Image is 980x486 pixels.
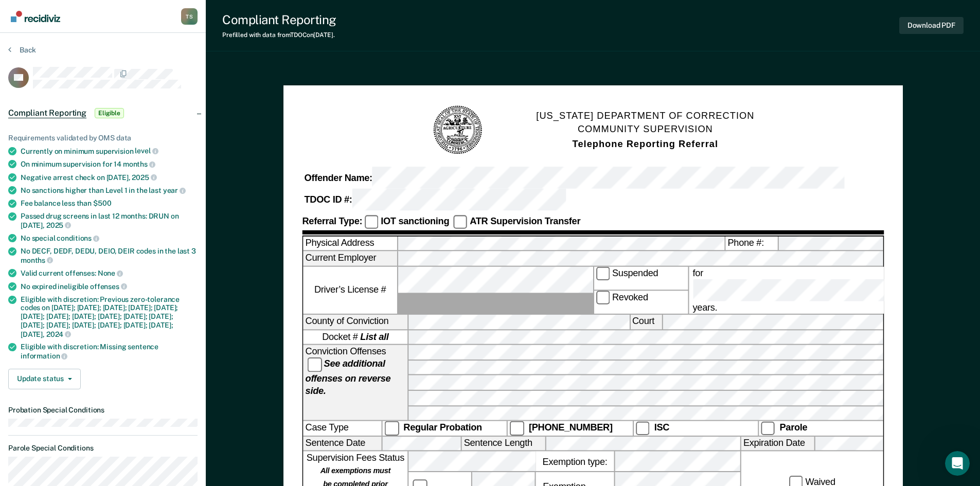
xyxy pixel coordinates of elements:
button: Download PDF [899,17,964,34]
label: County of Conviction [303,315,407,329]
div: Fee balance less than [21,199,198,208]
input: [PHONE_NUMBER] [510,421,524,435]
strong: [PHONE_NUMBER] [529,422,613,433]
dt: Probation Special Conditions [8,406,198,415]
label: Revoked [594,291,687,314]
div: Conviction Offenses [303,345,407,420]
div: Eligible with discretion: Missing sentence [21,343,198,360]
img: Recidiviz [11,11,60,22]
div: Requirements validated by OMS data [8,134,198,142]
span: 2025 [46,221,71,229]
div: Passed drug screens in last 12 months: DRUN on [DATE], [21,212,198,229]
input: Revoked [596,291,610,304]
input: for years. [692,279,906,301]
button: Back [8,45,36,55]
span: 2024 [46,330,71,338]
span: Compliant Reporting [8,108,86,118]
input: See additional offenses on reverse side. [307,358,321,372]
div: Negative arrest check on [DATE], [21,173,198,182]
h1: [US_STATE] DEPARTMENT OF CORRECTION COMMUNITY SUPERVISION [536,109,754,151]
label: Current Employer [303,251,397,266]
div: No sanctions higher than Level 1 in the last [21,186,198,195]
div: No special [21,233,198,243]
button: Profile dropdown button [181,8,198,25]
strong: See additional offenses on reverse side. [305,359,390,396]
strong: ISC [654,422,669,433]
span: Docket # [322,331,388,343]
label: Driver’s License # [303,267,397,314]
dt: Parole Special Conditions [8,444,198,453]
input: IOT sanctioning [364,215,378,229]
strong: IOT sanctioning [381,216,449,226]
input: Parole [760,421,774,435]
span: offenses [90,282,127,291]
span: months [21,256,53,264]
div: Compliant Reporting [222,12,336,27]
span: year [163,186,186,194]
span: Eligible [95,108,124,118]
div: Case Type [303,421,381,435]
span: 2025 [132,173,156,182]
div: Valid current offenses: [21,268,198,278]
strong: Regular Probation [403,422,482,433]
label: Phone #: [725,236,777,250]
input: Regular Probation [384,421,398,435]
strong: List all [360,332,388,342]
label: Suspended [594,267,687,290]
img: TN Seal [432,104,484,156]
label: Sentence Length [461,437,545,451]
div: No expired ineligible [21,282,198,291]
span: months [123,160,155,168]
div: Currently on minimum supervision [21,147,198,156]
label: Expiration Date [741,437,814,451]
input: ISC [635,421,649,435]
div: Prefilled with data from TDOC on [DATE] . [222,31,336,39]
label: Physical Address [303,236,397,250]
label: Court [630,315,661,329]
strong: Parole [779,422,807,433]
strong: ATR Supervision Transfer [470,216,580,226]
label: for years. [690,267,908,314]
strong: TDOC ID #: [304,194,352,205]
button: Update status [8,369,81,389]
span: $500 [93,199,111,207]
strong: Telephone Reporting Referral [572,138,718,149]
span: conditions [57,234,99,242]
strong: Offender Name: [304,173,372,183]
span: None [98,269,123,277]
div: On minimum supervision for 14 [21,159,198,169]
label: Exemption type: [536,452,614,472]
span: information [21,352,67,360]
div: T S [181,8,198,25]
iframe: Intercom live chat [945,451,970,476]
span: level [135,147,158,155]
div: Eligible with discretion: Previous zero-tolerance codes on [DATE]; [DATE]; [DATE]; [DATE]; [DATE]... [21,295,198,339]
input: Suspended [596,267,610,281]
label: Sentence Date [303,437,381,451]
strong: Referral Type: [302,216,362,226]
input: ATR Supervision Transfer [453,215,467,229]
div: No DECF, DEDF, DEDU, DEIO, DEIR codes in the last 3 [21,247,198,264]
